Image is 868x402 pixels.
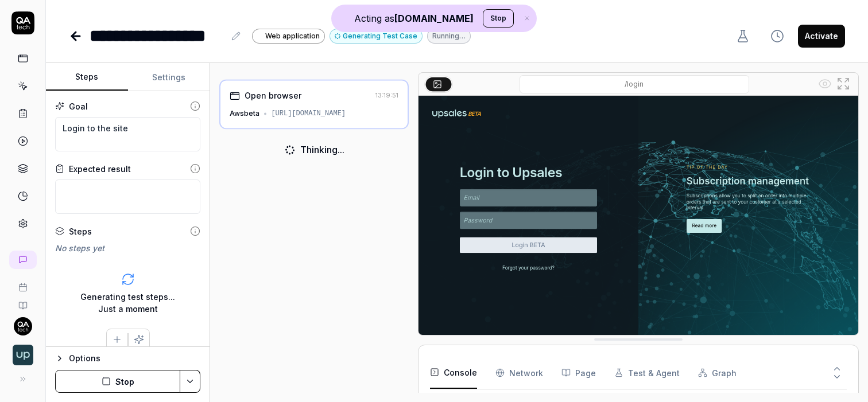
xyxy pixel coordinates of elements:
div: Goal [69,100,88,112]
img: 7ccf6c19-61ad-4a6c-8811-018b02a1b829.jpg [14,317,32,335]
div: Running… [427,29,471,44]
button: Stop [483,9,514,28]
button: Graph [698,357,737,389]
div: No steps yet [55,242,200,254]
button: Test & Agent [614,357,680,389]
button: Show all interative elements [816,75,834,93]
div: Expected result [69,163,131,175]
button: Upsales Logo [5,335,41,368]
button: Activate [798,25,845,48]
div: [URL][DOMAIN_NAME] [271,108,346,119]
button: Page [561,357,596,389]
span: Web application [265,31,320,41]
button: Open in full screen [834,75,852,93]
a: Web application [252,28,325,44]
div: Steps [69,225,92,237]
div: Generating test steps... Just a moment [80,291,175,315]
div: Awsbeta [230,108,259,119]
div: Open browser [245,89,301,102]
img: Upsales Logo [13,345,33,365]
button: Network [495,357,543,389]
a: New conversation [9,251,37,269]
div: Thinking... [300,143,344,157]
button: Settings [128,64,210,91]
button: Stop [55,370,180,393]
button: Steps [46,64,128,91]
button: View version history [764,25,791,48]
a: Documentation [5,292,41,310]
div: Options [69,352,200,365]
a: Book a call with us [5,274,41,292]
time: 13:19:51 [375,92,398,100]
img: Screenshot [418,96,858,370]
button: Options [55,352,200,365]
button: Generating Test Case [330,29,423,44]
button: Console [430,357,477,389]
